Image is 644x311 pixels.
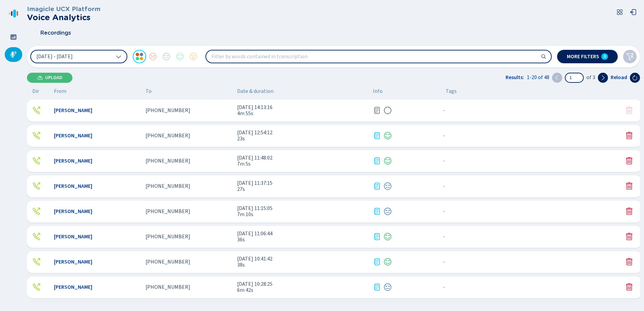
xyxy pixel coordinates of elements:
[32,207,40,215] div: Outgoing call
[54,107,92,113] span: [PERSON_NAME]
[541,54,546,59] svg: search
[625,233,633,241] svg: trash-fill
[373,106,381,114] svg: journal-text
[32,233,40,241] svg: telephone-outbound
[625,132,633,140] svg: trash-fill
[443,284,445,290] span: No tags assigned
[373,258,381,266] svg: journal-text
[443,133,445,139] span: No tags assigned
[384,233,392,241] div: Positive sentiment
[146,158,190,164] span: [PHONE_NUMBER]
[557,50,618,63] button: More filters0
[384,233,392,241] svg: icon-emoji-smile
[625,157,633,165] svg: trash-fill
[373,88,383,94] span: Info
[32,283,40,291] div: Outgoing call
[373,157,381,165] div: Transcription available
[443,234,445,240] span: No tags assigned
[237,231,367,237] span: [DATE] 11:06:44
[625,258,633,266] svg: trash-fill
[384,258,392,266] svg: icon-emoji-smile
[625,106,633,114] svg: trash-fill
[237,237,367,243] span: 36s
[146,234,190,240] span: [PHONE_NUMBER]
[32,157,40,165] div: Outgoing call
[54,133,92,139] span: [PERSON_NAME]
[586,74,595,80] span: of 3
[54,259,92,265] span: [PERSON_NAME]
[237,211,367,217] span: 7m 10s
[237,104,367,110] span: [DATE] 14:13:16
[237,130,367,136] span: [DATE] 12:54:12
[384,207,392,215] div: Neutral sentiment
[384,106,392,114] div: Sentiment analysis in progress...
[373,207,381,215] div: Transcription available
[384,157,392,165] svg: icon-emoji-smile
[625,207,633,215] svg: trash-fill
[40,30,71,36] span: Recordings
[625,233,633,241] button: Delete conversation
[32,182,40,190] div: Outgoing call
[625,258,633,266] button: Delete conversation
[146,208,190,214] span: [PHONE_NUMBER]
[32,233,40,241] div: Outgoing call
[32,258,40,266] div: Outgoing call
[567,54,599,59] span: More filters
[384,106,392,114] svg: icon-emoji-silent
[237,256,367,262] span: [DATE] 10:41:42
[32,88,39,94] span: Dir
[27,73,72,83] button: Upload
[237,161,367,167] span: 7m 5s
[625,132,633,140] button: Delete conversation
[373,106,381,114] div: Transcription in progress...
[443,107,445,113] span: No tags assigned
[32,258,40,266] svg: telephone-outbound
[54,158,92,164] span: [PERSON_NAME]
[32,157,40,165] svg: telephone-outbound
[32,132,40,140] svg: telephone-outbound
[625,283,633,291] svg: trash-fill
[446,88,457,94] span: Tags
[625,106,633,114] button: Conversation can't be deleted. Transcription in progress.
[237,110,367,116] span: 4m 55s
[32,106,40,114] svg: telephone-outbound
[527,74,549,80] span: 1-20 of 48
[27,13,100,22] h2: Voice Analytics
[237,155,367,161] span: [DATE] 11:48:02
[45,75,62,80] span: Upload
[373,283,381,291] div: Transcription available
[54,208,92,214] span: [PERSON_NAME]
[116,54,121,59] svg: chevron-down
[54,284,92,290] span: [PERSON_NAME]
[30,50,127,63] button: [DATE] - [DATE]
[598,73,608,83] button: Next page
[600,75,606,80] svg: chevron-right
[625,157,633,165] button: Delete conversation
[146,259,190,265] span: [PHONE_NUMBER]
[443,259,445,265] span: No tags assigned
[54,88,66,94] span: From
[146,133,190,139] span: [PHONE_NUMBER]
[443,208,445,214] span: No tags assigned
[5,30,22,44] div: Dashboard
[373,233,381,241] svg: journal-text
[373,283,381,291] svg: journal-text
[384,283,392,291] div: Neutral sentiment
[630,73,640,83] button: Reload the current page
[552,73,562,83] button: Previous page
[237,186,367,192] span: 27s
[146,88,152,94] span: To
[373,132,381,140] svg: journal-text
[554,75,560,80] svg: chevron-left
[625,283,633,291] button: Delete conversation
[237,180,367,186] span: [DATE] 11:37:15
[146,183,190,189] span: [PHONE_NUMBER]
[506,74,524,80] span: Results:
[443,158,445,164] span: No tags assigned
[237,88,367,94] span: Date & duration
[373,157,381,165] svg: journal-text
[373,132,381,140] div: Transcription available
[384,182,392,190] div: Neutral sentiment
[625,182,633,190] button: Delete conversation
[373,258,381,266] div: Transcription available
